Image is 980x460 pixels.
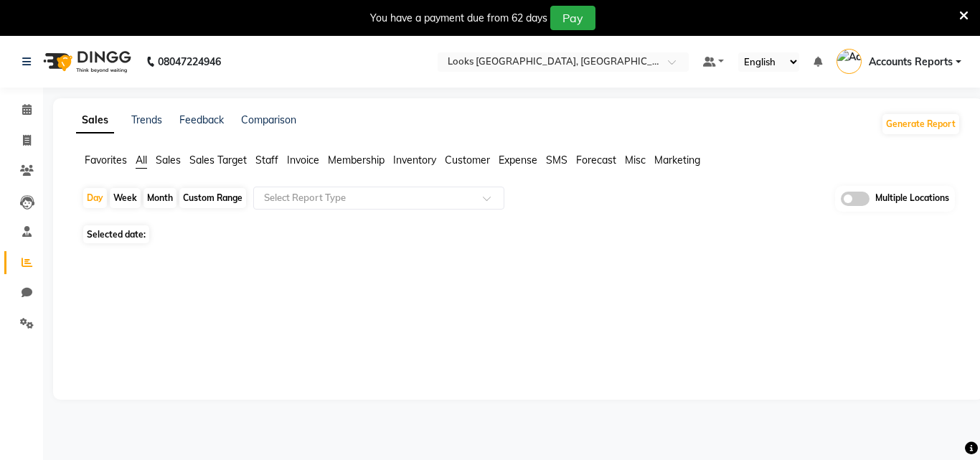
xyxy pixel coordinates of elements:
[576,154,616,166] span: Forecast
[85,154,127,166] span: Favorites
[37,42,135,82] img: logo
[110,188,141,208] div: Week
[143,188,176,208] div: Month
[550,6,595,30] button: Pay
[179,113,224,126] a: Feedback
[882,114,959,134] button: Generate Report
[287,154,319,166] span: Invoice
[179,188,246,208] div: Custom Range
[837,49,862,74] img: Accounts Reports
[131,113,162,126] a: Trends
[83,225,149,243] span: Selected date:
[625,154,646,166] span: Misc
[654,154,700,166] span: Marketing
[189,154,247,166] span: Sales Target
[328,154,385,166] span: Membership
[875,192,949,206] span: Multiple Locations
[241,113,296,126] a: Comparison
[83,188,107,208] div: Day
[546,154,567,166] span: SMS
[136,154,147,166] span: All
[156,154,181,166] span: Sales
[76,108,114,133] a: Sales
[869,55,953,70] span: Accounts Reports
[158,42,221,82] b: 08047224946
[393,154,436,166] span: Inventory
[370,11,547,26] div: You have a payment due from 62 days
[445,154,490,166] span: Customer
[255,154,278,166] span: Staff
[499,154,537,166] span: Expense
